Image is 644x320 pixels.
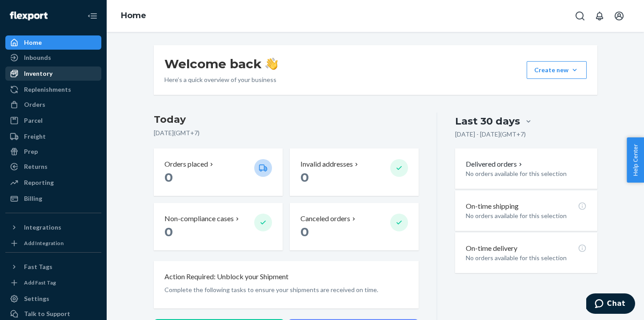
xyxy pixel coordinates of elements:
p: On-time shipping [466,201,519,211]
a: Add Integration [5,238,101,249]
p: [DATE] - [DATE] ( GMT+7 ) [455,130,526,139]
p: Non-compliance cases [164,214,234,224]
img: Flexport logo [10,12,48,20]
button: Delivered orders [466,159,524,169]
a: Billing [5,191,101,206]
p: [DATE] ( GMT+7 ) [154,129,419,137]
div: Reporting [24,178,54,187]
span: 0 [164,170,173,185]
button: Integrations [5,220,101,234]
button: Open Search Box [571,7,589,25]
ol: breadcrumbs [114,3,153,29]
img: hand-wave emoji [265,58,278,70]
a: Inventory [5,66,101,81]
p: Orders placed [164,159,208,169]
a: Replenishments [5,82,101,97]
p: Invalid addresses [300,159,353,169]
a: Inbounds [5,51,101,65]
button: Fast Tags [5,260,101,274]
div: Parcel [24,116,43,125]
div: Inbounds [24,53,51,62]
p: On-time delivery [466,243,517,254]
div: Home [24,38,42,47]
a: Parcel [5,113,101,128]
p: Canceled orders [300,214,350,224]
button: Help Center [627,137,644,183]
span: 0 [300,224,309,239]
button: Open notifications [591,7,608,25]
div: Prep [24,147,38,156]
button: Invalid addresses 0 [290,148,419,196]
a: Freight [5,129,101,144]
div: Billing [24,194,42,203]
p: No orders available for this selection [466,169,586,178]
p: Here’s a quick overview of your business [164,75,278,84]
p: No orders available for this selection [466,254,586,262]
button: Canceled orders 0 [290,203,419,250]
div: Freight [24,132,46,141]
p: No orders available for this selection [466,211,586,220]
div: Add Integration [24,239,64,247]
iframe: Opens a widget where you can chat to one of our agents [586,293,635,316]
button: Non-compliance cases 0 [154,203,283,250]
button: Open account menu [610,7,628,25]
button: Close Navigation [84,7,101,25]
div: Inventory [24,69,52,78]
div: Integrations [24,223,61,232]
div: Returns [24,162,48,171]
p: Action Required: Unblock your Shipment [164,272,288,282]
a: Home [121,11,146,20]
button: Orders placed 0 [154,148,283,196]
a: Prep [5,144,101,159]
button: Create new [527,61,587,79]
a: Add Fast Tag [5,277,101,288]
div: Orders [24,100,45,109]
a: Reporting [5,176,101,190]
h3: Today [154,113,419,127]
div: Last 30 days [455,114,520,128]
span: 0 [164,224,173,239]
a: Home [5,35,101,50]
div: Settings [24,294,49,303]
a: Settings [5,292,101,306]
div: Replenishments [24,85,71,94]
a: Returns [5,160,101,174]
p: Complete the following tasks to ensure your shipments are received on time. [164,285,408,294]
div: Fast Tags [24,262,52,271]
div: Talk to Support [24,309,70,318]
h1: Welcome back [164,56,278,72]
div: Add Fast Tag [24,279,56,286]
span: 0 [300,170,309,185]
a: Orders [5,98,101,112]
